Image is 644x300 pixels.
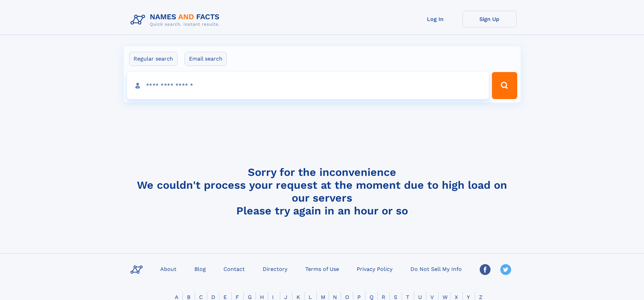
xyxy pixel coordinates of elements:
a: Privacy Policy [354,264,395,274]
label: Email search [185,52,227,66]
h4: Sorry for the inconvenience We couldn't process your request at the moment due to high load on ou... [128,166,517,217]
a: Log In [408,11,462,27]
a: Contact [221,264,247,274]
input: search input [127,72,489,99]
button: Search Button [492,72,517,99]
a: Terms of Use [303,264,342,274]
a: Blog [192,264,209,274]
img: Twitter [500,264,511,275]
img: Logo Names and Facts [128,11,225,29]
label: Regular search [129,52,177,66]
img: Facebook [480,264,491,275]
a: Sign Up [462,11,517,27]
a: About [158,264,179,274]
a: Do Not Sell My Info [408,264,464,274]
a: Directory [260,264,290,274]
